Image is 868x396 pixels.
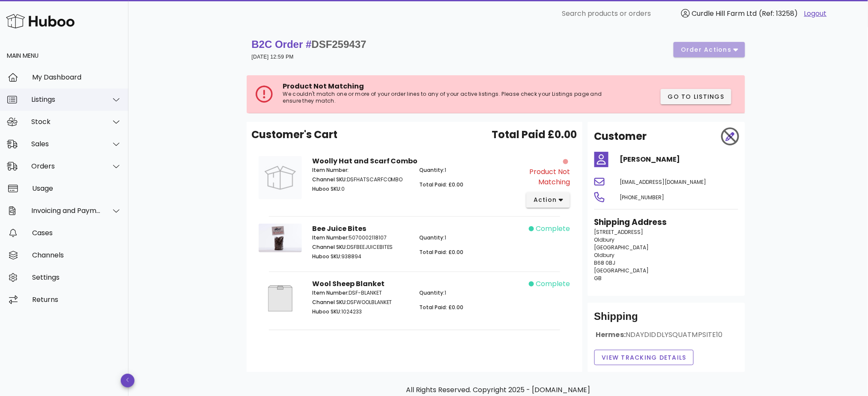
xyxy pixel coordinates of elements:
[32,229,122,237] div: Cases
[594,216,738,228] h3: Shipping Address
[594,259,616,266] span: B68 0BJ
[31,118,101,126] div: Stock
[620,194,665,201] span: [PHONE_NUMBER]
[312,298,347,306] span: Channel SKU:
[668,92,725,101] span: Go to Listings
[31,140,101,148] div: Sales
[312,38,367,50] span: DSF259437
[594,228,644,236] span: [STREET_ADDRESS]
[312,176,347,183] span: Channel SKU:
[312,166,349,174] span: Item Number:
[312,253,341,260] span: Huboo SKU:
[594,251,615,259] span: Oldbury
[312,298,409,306] p: DSFWOOLBLANKET
[31,95,101,103] div: Listings
[759,9,798,18] span: (Ref: 13258)
[252,54,294,60] small: [DATE] 12:59 PM
[419,234,516,242] p: 1
[626,330,723,340] span: NDAYDIDDLYSQUATMPSITE10
[312,243,409,251] p: DSFBEEJUICEBITES
[283,81,364,91] span: Product Not Matching
[533,195,557,204] span: action
[312,185,409,193] p: 0
[312,176,409,183] p: DSFHATSCARFCOMBO
[252,38,367,50] strong: B2C Order #
[594,236,615,243] span: Oldbury
[312,224,366,233] strong: Bee Juice Bites
[522,167,570,187] div: Product Not Matching
[312,253,409,260] p: 938894
[259,279,302,318] img: Product Image
[594,350,694,365] button: View Tracking details
[312,234,409,242] p: 5070002118107
[254,385,743,395] p: All Rights Reserved. Copyright 2025 - [DOMAIN_NAME]
[312,234,349,241] span: Item Number:
[526,192,570,208] button: action
[661,89,731,104] button: Go to Listings
[692,9,757,18] span: Curdle Hill Farm Ltd
[312,279,385,289] strong: Wool Sheep Blanket
[594,244,649,251] span: [GEOGRAPHIC_DATA]
[594,267,649,274] span: [GEOGRAPHIC_DATA]
[594,330,738,346] div: Hermes:
[419,304,463,311] span: Total Paid: £0.00
[419,289,516,297] p: 1
[259,156,302,199] img: Product Image
[312,289,349,296] span: Item Number:
[31,162,101,170] div: Orders
[419,166,516,174] p: 1
[492,127,577,142] span: Total Paid £0.00
[259,224,302,252] img: Product Image
[620,154,738,165] h4: [PERSON_NAME]
[419,234,444,241] span: Quantity:
[594,275,602,282] span: GB
[32,73,122,81] div: My Dashboard
[312,308,409,316] p: 1024233
[312,289,409,297] p: DSF-BLANKET
[419,166,444,174] span: Quantity:
[32,273,122,281] div: Settings
[32,184,122,192] div: Usage
[419,181,463,188] span: Total Paid: £0.00
[312,243,347,251] span: Channel SKU:
[283,91,619,104] p: We couldn't match one or more of your order lines to any of your active listings. Please check yo...
[419,248,463,256] span: Total Paid: £0.00
[31,207,101,215] div: Invoicing and Payments
[419,289,444,296] span: Quantity:
[536,279,570,289] div: complete
[620,178,707,186] span: [EMAIL_ADDRESS][DOMAIN_NAME]
[312,156,418,166] strong: Woolly Hat and Scarf Combo
[312,308,341,315] span: Huboo SKU:
[536,224,570,234] div: complete
[32,251,122,259] div: Channels
[312,185,341,192] span: Huboo SKU:
[594,129,647,144] h2: Customer
[252,127,338,142] span: Customer's Cart
[594,310,738,330] div: Shipping
[804,9,827,19] a: Logout
[6,12,75,30] img: Huboo Logo
[602,353,687,362] span: View Tracking details
[32,296,122,304] div: Returns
